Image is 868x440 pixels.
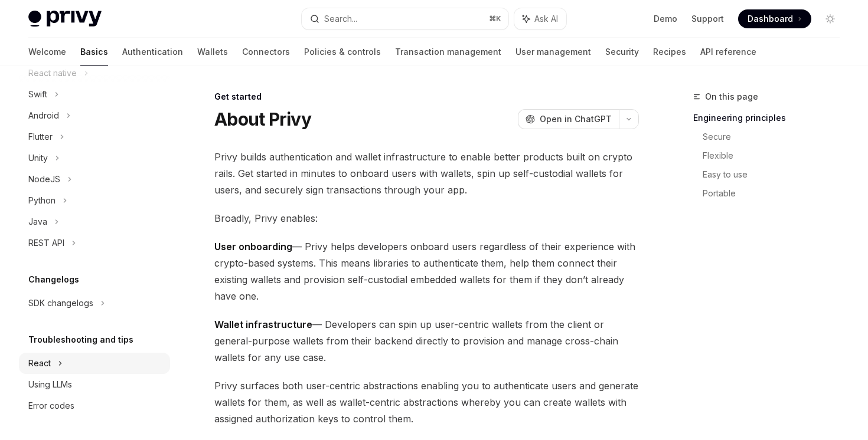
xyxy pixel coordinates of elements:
[19,395,170,416] a: Error codes
[700,38,756,66] a: API reference
[518,109,619,129] button: Open in ChatGPT
[214,109,311,130] h1: About Privy
[214,149,639,198] span: Privy builds authentication and wallet infrastructure to enable better products built on crypto r...
[703,165,849,184] a: Easy to use
[214,238,639,304] span: — Privy helps developers onboard users regardless of their experience with crypto-based systems. ...
[540,113,612,125] span: Open in ChatGPT
[19,374,170,395] a: Using LLMs
[28,109,59,123] div: Android
[703,146,849,165] a: Flexible
[324,12,357,26] div: Search...
[28,130,53,144] div: Flutter
[703,184,849,203] a: Portable
[28,172,60,186] div: NodeJS
[28,11,102,27] img: light logo
[302,8,508,29] button: Search...⌘K
[738,9,811,28] a: Dashboard
[197,38,228,66] a: Wallets
[705,90,758,104] span: On this page
[489,14,501,24] span: ⌘ K
[28,193,56,208] div: Python
[28,87,47,101] div: Swift
[214,377,639,427] span: Privy surfaces both user-centric abstractions enabling you to authenticate users and generate wal...
[28,377,72,392] div: Using LLMs
[693,109,849,127] a: Engineering principles
[28,333,133,347] h5: Troubleshooting and tips
[653,38,686,66] a: Recipes
[28,356,51,370] div: React
[214,316,639,366] span: — Developers can spin up user-centric wallets from the client or general-purpose wallets from the...
[691,13,724,25] a: Support
[214,318,312,330] strong: Wallet infrastructure
[605,38,639,66] a: Security
[703,127,849,146] a: Secure
[515,38,591,66] a: User management
[534,13,558,25] span: Ask AI
[395,38,501,66] a: Transaction management
[214,91,639,103] div: Get started
[748,13,793,25] span: Dashboard
[214,210,639,226] span: Broadly, Privy enables:
[28,215,47,229] div: Java
[214,241,292,252] strong: User onboarding
[304,38,381,66] a: Policies & controls
[28,296,93,310] div: SDK changelogs
[28,38,66,66] a: Welcome
[122,38,183,66] a: Authentication
[28,399,74,413] div: Error codes
[80,38,108,66] a: Basics
[654,13,677,25] a: Demo
[821,9,840,28] button: Toggle dark mode
[514,8,566,29] button: Ask AI
[242,38,290,66] a: Connectors
[28,272,79,287] h5: Changelogs
[28,151,48,165] div: Unity
[28,236,64,250] div: REST API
